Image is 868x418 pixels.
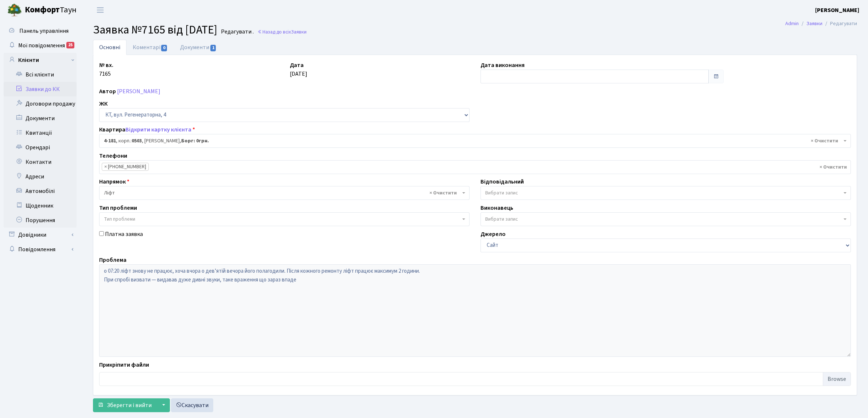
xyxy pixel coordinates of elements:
a: Договори продажу [4,96,77,111]
span: <b>4-181</b>, корп.: <b>0503</b>, Грищенко Юрій Васильович, <b>Борг: 0грн.</b> [104,137,842,145]
li: 063-273-53-01 [102,163,149,171]
label: Квартира [99,125,195,134]
a: Коментарі [126,40,174,55]
a: Щоденник [4,198,77,213]
div: 25 [66,42,74,48]
label: Тип проблеми [99,204,137,212]
a: Мої повідомлення25 [4,38,77,53]
span: Ліфт [104,189,460,197]
span: Таун [25,4,77,16]
a: Заявки до КК [4,82,77,96]
span: Заявки [291,28,307,35]
label: Дата виконання [480,61,525,70]
a: Заявки [806,20,822,27]
span: Видалити всі елементи [811,137,838,145]
b: 4-181 [104,137,116,145]
a: Орендарі [4,140,77,155]
b: Борг: 0грн. [181,137,209,145]
button: Зберегти і вийти [93,398,156,412]
a: [PERSON_NAME] [815,6,859,15]
label: Проблема [99,256,126,264]
a: Скасувати [171,398,213,412]
a: Адреси [4,169,77,184]
a: Панель управління [4,24,77,38]
label: Автор [99,87,116,96]
label: Відповідальний [480,177,524,186]
a: Відкрити картку клієнта [125,126,191,134]
a: Admin [785,20,799,27]
div: 7165 [94,61,284,83]
textarea: о 07:20 ліфт знову не працює, хоча вчора о дев’ятій вечора його полагодили. Після кожного ремонту... [99,264,851,357]
a: Документи [4,111,77,126]
span: Видалити всі елементи [820,163,847,171]
button: Переключити навігацію [91,4,109,16]
a: Порушення [4,213,77,228]
label: Телефони [99,151,127,160]
a: [PERSON_NAME] [117,87,160,95]
a: Основні [93,40,126,55]
div: [DATE] [284,61,475,83]
label: Виконавець [480,204,513,212]
span: Ліфт [99,186,470,200]
b: Комфорт [25,4,60,16]
label: Дата [290,61,304,70]
a: Клієнти [4,53,77,67]
span: <b>4-181</b>, корп.: <b>0503</b>, Грищенко Юрій Васильович, <b>Борг: 0грн.</b> [99,134,851,148]
nav: breadcrumb [774,16,868,31]
a: Контакти [4,155,77,169]
a: Документи [174,40,223,55]
span: Вибрати запис [485,216,518,223]
b: [PERSON_NAME] [815,6,859,14]
img: logo.png [7,3,22,17]
a: Повідомлення [4,242,77,257]
a: Квитанції [4,126,77,140]
span: Панель управління [19,27,69,35]
b: 0503 [132,137,142,145]
a: Автомобілі [4,184,77,198]
small: Редагувати . [219,28,254,35]
a: Назад до всіхЗаявки [257,28,307,35]
label: Прикріпити файли [99,360,149,369]
label: ЖК [99,99,108,108]
span: 1 [210,45,216,51]
span: 0 [161,45,167,51]
span: Вибрати запис [485,189,518,197]
li: Редагувати [822,20,857,28]
label: Джерело [480,230,506,238]
label: Платна заявка [105,230,143,238]
span: Зберегти і вийти [107,401,152,409]
span: Видалити всі елементи [429,189,457,197]
label: № вх. [99,61,113,70]
a: Всі клієнти [4,67,77,82]
span: Тип проблеми [104,216,135,223]
a: Довідники [4,228,77,242]
span: × [104,163,107,170]
span: Мої повідомлення [18,42,65,50]
span: Заявка №7165 від [DATE] [93,21,217,38]
label: Напрямок [99,177,129,186]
